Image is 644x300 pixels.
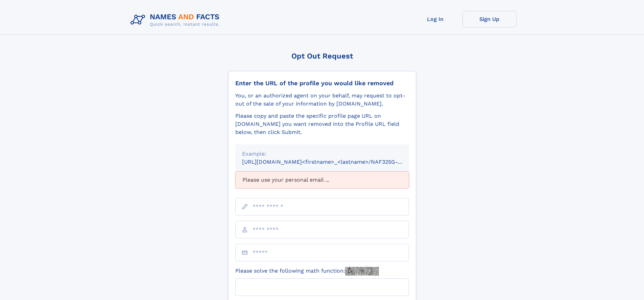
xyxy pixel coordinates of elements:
div: Please copy and paste the specific profile page URL on [DOMAIN_NAME] you want removed into the Pr... [235,112,409,136]
small: [URL][DOMAIN_NAME]<firstname>_<lastname>/NAF325G-xxxxxxxx [242,159,422,165]
div: Please use your personal email ... [235,171,409,188]
a: Sign Up [462,11,517,27]
img: Logo Names and Facts [128,11,225,29]
label: Please solve the following math function: [235,267,379,276]
div: You, or an authorized agent on your behalf, may request to opt-out of the sale of your informatio... [235,92,409,108]
div: Opt Out Request [228,52,416,60]
a: Log In [408,11,462,27]
div: Example: [242,150,402,158]
div: Enter the URL of the profile you would like removed [235,79,409,87]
